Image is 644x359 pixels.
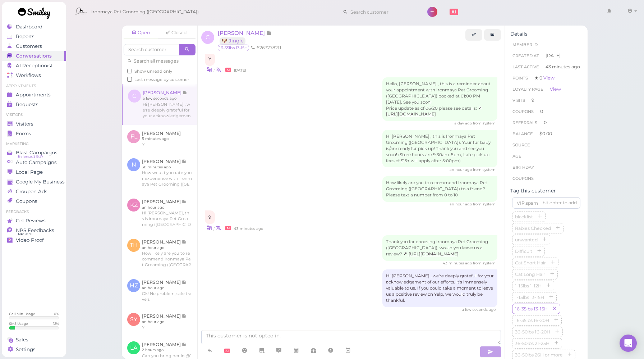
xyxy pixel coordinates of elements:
li: Appointments [2,83,66,88]
span: age [512,154,521,159]
span: Ironmaya Pet Grooming ([GEOGRAPHIC_DATA]) [91,2,199,22]
div: 0 % [54,312,59,316]
input: VIP,spam [512,197,580,209]
span: Appointments [16,92,51,98]
span: 09/04/2025 04:05pm [450,202,473,206]
span: 1-15lbs 1-12H [514,283,543,288]
input: Show unread only [127,69,132,73]
span: 09/02/2025 10:15am [234,68,246,73]
span: AI Receptionist [16,63,53,69]
li: 0 [510,106,582,117]
div: Tag this customer [510,188,582,194]
span: NPS® 91 [18,231,32,237]
a: Conversations [2,51,66,61]
span: Cat Short Hair [514,260,547,265]
a: View [543,75,555,81]
input: Search customer [348,6,418,18]
a: Get Reviews [2,216,66,226]
span: Member ID [512,42,538,47]
a: Forms [2,129,66,138]
i: | [213,226,215,231]
a: Reports [2,32,66,41]
span: Coupons [16,198,37,204]
span: 36-50lbs 21-25H [514,341,551,346]
span: Coupons [512,109,534,114]
span: [PERSON_NAME] [218,29,266,36]
div: • [205,224,497,232]
a: Appointments [2,90,66,100]
a: Coupons [2,196,66,206]
a: Requests [2,100,66,109]
span: Google My Business [16,179,65,185]
span: 09/04/2025 04:58pm [462,307,496,312]
a: Open [124,27,158,38]
span: 16-35lbs 16-20H [514,318,551,323]
i: | [213,68,215,73]
div: Hi [PERSON_NAME] , this is Ironmaya Pet Grooming ([GEOGRAPHIC_DATA]). Your fur baby is/are ready ... [382,130,497,168]
div: 12 % [53,321,59,326]
span: Auto Campaigns [16,159,57,165]
span: Balance: $16.37 [18,154,43,159]
a: [URL][DOMAIN_NAME] [403,251,459,256]
span: Cat Long Hair [514,272,547,277]
span: Visits [512,98,525,103]
span: Requests [16,101,38,108]
span: NPS Feedbacks [16,227,54,233]
span: 1-15lbs 13-15H [514,295,546,300]
span: C [201,31,214,44]
span: [DATE] [546,53,561,59]
a: Workflows [2,71,66,80]
a: Video Proof [2,235,66,245]
div: Hello, [PERSON_NAME] , this is a reminder about your appointment with Ironmaya Pet Grooming ([GEO... [382,77,497,121]
div: Hi [PERSON_NAME] , we're deeply grateful for your acknowledgement of our efforts, it's immensely ... [382,269,497,307]
div: SMS Usage [9,321,28,326]
span: Groupon Ads [16,188,47,195]
span: 43 minutes ago [546,64,580,70]
a: NPS Feedbacks NPS® 91 [2,226,66,235]
span: Loyalty page [512,87,543,92]
span: Settings [16,346,36,353]
div: • [205,66,497,73]
span: Reports [16,33,34,40]
span: Source [512,142,530,147]
span: Get Reviews [16,218,46,224]
span: 16-35lbs 13-15H [218,45,249,51]
a: Blast Campaigns Balance: $16.37 [2,148,66,158]
span: unwanted [514,237,539,242]
span: from system [473,121,496,126]
span: Blast Campaigns [16,150,57,156]
span: Show unread only [134,69,172,74]
a: Auto Campaigns [2,158,66,167]
span: Difficult [514,249,534,254]
a: AI Receptionist [2,61,66,71]
div: Thank you for choosing Ironmaya Pet Grooming ([GEOGRAPHIC_DATA]), would you leave us a review? [382,235,497,261]
div: Details [510,31,582,37]
input: Last message by customer [127,77,132,82]
span: Birthday [512,165,534,170]
span: Forms [16,131,31,137]
span: Video Proof [16,237,44,243]
span: Local Page [16,169,43,175]
a: Sales [2,335,66,345]
span: 09/04/2025 03:30pm [450,167,473,172]
a: Closed [159,27,193,38]
span: Visitors [16,121,33,127]
span: 36-50lbs 16-20H [514,329,552,335]
a: [PERSON_NAME] 🐶 Jingle [218,29,272,44]
a: Dashboard [2,22,66,32]
span: Rabies Checked [514,226,552,231]
span: from system [473,202,496,206]
a: Groupon Ads [2,187,66,196]
a: Settings [2,345,66,354]
li: Visitors [2,112,66,117]
span: Coupons [512,176,534,181]
span: Referrals [512,120,537,125]
li: 0 [510,117,582,128]
span: 09/04/2025 04:15pm [234,226,263,231]
a: Google My Business [2,177,66,187]
span: Balance [512,131,534,136]
span: blacklist [514,214,534,219]
div: Y [205,52,215,66]
div: How likely are you to recommend Ironmaya Pet Grooming ([GEOGRAPHIC_DATA]) to a friend? Please tex... [382,176,497,202]
span: 09/03/2025 10:38am [454,121,473,126]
